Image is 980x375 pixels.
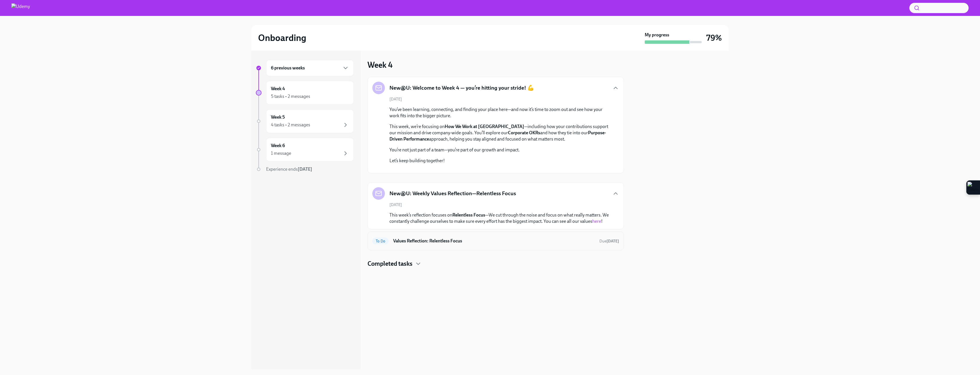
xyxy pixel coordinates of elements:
h3: Week 4 [367,60,393,70]
p: You’ve been learning, connecting, and finding your place here—and now it’s time to zoom out and s... [389,106,610,119]
p: This week’s reflection focuses on —We cut through the noise and focus on what really matters. We ... [389,212,610,224]
img: Extension Icon [967,182,979,193]
span: October 6th, 2025 10:00 [599,238,619,244]
strong: [DATE] [298,166,312,172]
a: Week 54 tasks • 2 messages [256,109,354,133]
a: Week 61 message [256,138,354,162]
strong: [DATE] [607,239,619,244]
strong: My progress [645,32,669,38]
p: This week, we’re focusing on —including how your contributions support our mission and drive comp... [389,123,610,142]
h5: New@U: Weekly Values Reflection—Relentless Focus [389,190,516,197]
a: Week 45 tasks • 2 messages [256,81,354,105]
div: 4 tasks • 2 messages [271,122,310,128]
h6: Week 5 [271,114,285,120]
span: Experience ends [266,166,312,172]
img: Udemy [11,3,30,13]
div: 6 previous weeks [266,60,354,76]
span: Due [599,239,619,244]
p: Let’s keep building together! [389,158,610,164]
div: Completed tasks [367,259,624,268]
strong: Relentless Focus [452,212,485,218]
div: 5 tasks • 2 messages [271,93,310,100]
h4: Completed tasks [367,259,413,268]
a: here [592,219,601,224]
span: [DATE] [389,96,402,102]
h5: New@U: Welcome to Week 4 — you’re hitting your stride! 💪 [389,84,534,92]
p: You’re not just part of a team—you’re part of our growth and impact. [389,147,610,153]
span: To Do [372,239,389,243]
h3: 79% [706,33,722,43]
span: [DATE] [389,202,402,207]
h2: Onboarding [258,32,306,44]
h6: Values Reflection: Relentless Focus [393,238,595,244]
strong: Corporate OKRs [508,130,540,135]
strong: How We Work at [GEOGRAPHIC_DATA] [445,124,524,129]
h6: Week 4 [271,86,285,92]
h6: 6 previous weeks [271,65,305,71]
h6: Week 6 [271,143,285,149]
a: To DoValues Reflection: Relentless FocusDue[DATE] [372,236,619,246]
div: 1 message [271,150,291,156]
